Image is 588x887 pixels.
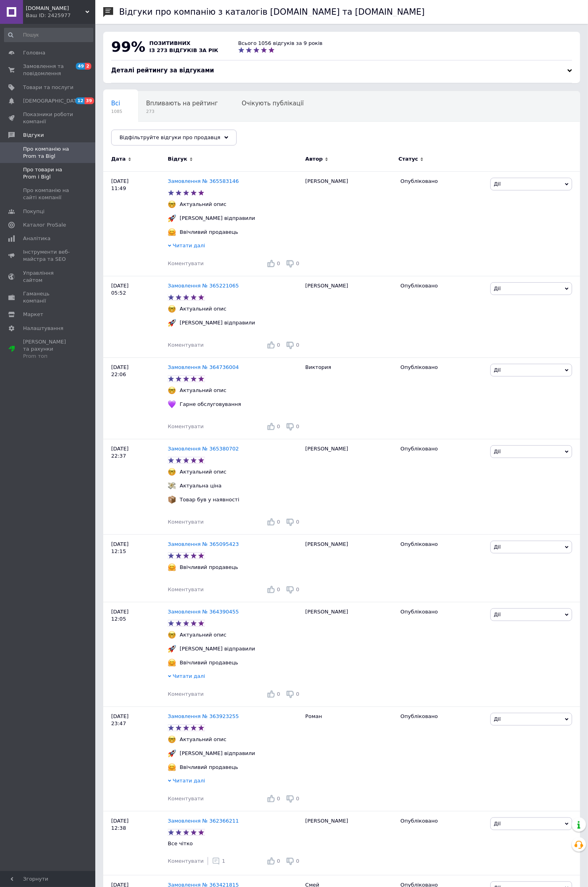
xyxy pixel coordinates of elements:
span: 0 [296,691,299,697]
div: Ваш ID: 2425977 [26,12,95,19]
span: Показники роботи компанії [23,111,73,125]
div: [DATE] 05:52 [103,276,168,358]
span: 0 [277,519,280,525]
span: Аналітика [23,235,50,242]
h1: Відгуки про компанію з каталогів [DOMAIN_NAME] та [DOMAIN_NAME] [119,7,425,17]
div: [PERSON_NAME] [301,276,397,358]
div: Опубліковані без коментаря [103,122,208,152]
div: Ввічливий продавець [178,564,240,571]
span: Коментувати [168,260,204,266]
div: Опубліковано [401,364,484,371]
span: Коментувати [168,342,204,348]
span: Читати далі [173,243,205,248]
div: Гарне обслуговування [178,401,243,408]
span: із 273 відгуків за рік [149,47,218,53]
span: Впливають на рейтинг [146,100,218,107]
span: Автор [305,155,323,163]
div: Опубліковано [401,445,484,452]
span: Деталі рейтингу за відгуками [111,67,214,74]
span: Про компанію на Prom та Bigl [23,146,73,160]
div: [DATE] 22:06 [103,358,168,439]
span: 0 [296,519,299,525]
div: [PERSON_NAME] [301,171,397,276]
span: 0 [296,260,299,266]
img: :nerd_face: [168,468,176,476]
div: [DATE] 23:47 [103,707,168,811]
img: :purple_heart: [168,400,176,408]
div: [PERSON_NAME] [301,439,397,535]
span: Опубліковані без комен... [111,130,192,137]
div: Коментувати [168,342,204,349]
span: 0 [296,423,299,429]
span: Дії [494,181,501,187]
span: Гаманець компанії [23,290,73,305]
span: Відгуки [23,132,44,139]
span: Коментувати [168,586,204,592]
span: Читати далі [173,778,205,784]
div: Всього 1056 відгуків за 9 років [238,40,323,47]
span: [PERSON_NAME] та рахунки [23,338,73,360]
div: [DATE] 12:05 [103,602,168,706]
div: [PERSON_NAME] відправили [178,750,257,757]
span: Очікують публікації [242,100,304,107]
div: Читати далі [168,673,301,682]
div: Ввічливий продавець [178,659,240,666]
div: Коментувати [168,423,204,430]
div: Актуальна ціна [178,482,224,489]
div: Актуальний опис [178,387,229,394]
div: Prom топ [23,353,73,360]
div: Актуальний опис [178,736,229,743]
a: Замовлення № 364736004 [168,364,239,370]
div: Коментувати [168,260,204,267]
img: :hugging_face: [168,659,176,667]
a: Замовлення № 365380702 [168,446,239,452]
span: Дії [494,716,501,722]
img: :rocket: [168,214,176,222]
div: [PERSON_NAME] відправили [178,645,257,652]
div: Актуальний опис [178,305,229,312]
span: позитивних [149,40,191,46]
div: Читати далі [168,777,301,786]
img: :hugging_face: [168,228,176,236]
span: Дії [494,285,501,291]
span: Дії [494,821,501,827]
div: Коментувати [168,586,204,593]
div: Деталі рейтингу за відгуками [111,66,572,75]
div: [PERSON_NAME] [301,811,397,875]
span: 0 [277,691,280,697]
span: Дії [494,367,501,373]
div: Опубліковано [401,817,484,825]
span: Дії [494,544,501,550]
div: Читати далі [168,242,301,251]
div: Актуальний опис [178,468,229,476]
span: Про товари на Prom і Bigl [23,166,73,181]
img: :package: [168,496,176,504]
img: :rocket: [168,749,176,757]
span: Інструменти веб-майстра та SEO [23,248,73,263]
span: 0 [277,858,280,864]
span: Маркет [23,311,43,318]
div: Коментувати [168,795,204,802]
span: 1085 [111,109,122,115]
span: Дії [494,611,501,617]
span: 49 [76,63,85,70]
span: 12 [75,97,85,104]
span: Коментувати [168,691,204,697]
span: 0 [296,342,299,348]
span: 0 [296,586,299,592]
img: :rocket: [168,645,176,653]
a: Замовлення № 364390455 [168,609,239,615]
span: 99% [111,39,145,55]
span: 2 [85,63,91,70]
span: Статус [399,155,418,163]
span: Налаштування [23,325,64,332]
div: [DATE] 11:49 [103,171,168,276]
div: Опубліковано [401,713,484,720]
span: Покупці [23,208,44,215]
span: Коментувати [168,796,204,802]
div: Коментувати [168,858,204,865]
div: [DATE] 22:37 [103,439,168,535]
span: Головна [23,49,45,56]
span: Дата [111,155,126,163]
div: Опубліковано [401,608,484,615]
